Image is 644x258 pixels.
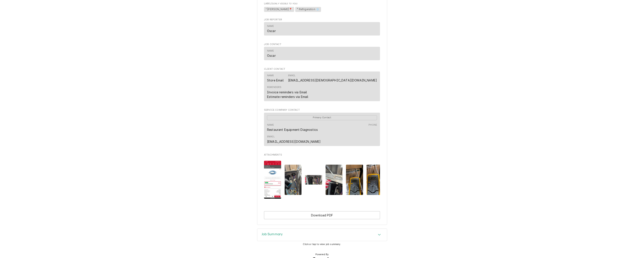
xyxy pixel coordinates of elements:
div: Primary [267,115,377,120]
div: Job Summary [257,229,387,241]
div: Name [267,49,276,58]
div: Contact [264,22,380,35]
div: Email [267,135,275,138]
div: Client Contact List [264,71,380,103]
span: Job Contact [264,43,380,46]
div: Contact [264,71,380,101]
div: Oscar [267,29,276,33]
div: Accordion Header [257,229,387,241]
button: Download PDF [264,211,380,219]
h3: Job Summary [262,232,283,236]
div: Reminders [267,86,281,89]
div: Job Contact List [264,47,380,62]
div: Name [267,123,274,127]
div: Phone [368,123,377,132]
span: Labels [264,2,380,5]
div: Contact [264,47,380,60]
a: [EMAIL_ADDRESS][DOMAIN_NAME] [267,140,321,143]
div: Job Contact [264,43,380,62]
span: Client Contact [264,67,380,71]
div: Estimate reminders via Email [267,94,308,99]
div: Service Company Contact List [264,113,380,148]
div: Oscar [267,53,276,58]
div: Job Reporter List [264,22,380,37]
span: Primary Contact [267,115,377,120]
div: Phone [368,123,377,127]
button: Accordion Details Expand Trigger [257,229,387,241]
span: Service Company Contact [264,108,380,112]
img: bE4OXW5nR9weRAkph16C [264,161,281,199]
div: Name [267,123,318,132]
span: Attachments [264,157,380,202]
div: Contact [264,113,380,146]
div: Invoice reminders via Email [267,90,307,94]
div: Restaurant Equipment Diagnostics [267,127,318,132]
div: Email [288,74,296,77]
div: Store Email [267,78,284,83]
div: Client Contact [264,67,380,103]
div: Service Company Contact [264,108,380,148]
div: Reminders [267,86,308,99]
div: Name [267,24,276,33]
div: Name [267,24,274,28]
span: ⁴ Refrigeration ❄️ [295,7,321,12]
div: Name [267,74,274,77]
span: ¹ [PERSON_NAME]📍 [264,7,294,12]
div: Email [267,135,321,144]
img: JARc3aiNRc20S2AS5t1v [305,175,322,185]
a: [EMAIL_ADDRESS][DEMOGRAPHIC_DATA][DOMAIN_NAME] [288,78,377,82]
img: G2ujbXgDTJ6eTbbS18bL [326,165,343,195]
span: Click or tap to view job summary. [303,243,341,246]
div: Job Reporter [264,18,380,37]
img: AO2v0CyXT1iEgBe9e64g [367,165,384,195]
img: LQb7rRb5SkWj5JzVe2GW [346,165,363,195]
div: Attachments [264,153,380,202]
div: Button Group [264,211,380,219]
div: Name [267,74,284,83]
div: Name [267,49,274,53]
span: Powered By [315,253,329,256]
img: L5ikPdAnQLdDccImHzKq [285,165,302,195]
div: Email [288,74,377,83]
span: [object Object] [264,6,380,13]
span: Attachments [264,153,380,157]
div: [object Object] [264,2,380,13]
span: (Only Visible to You) [273,2,297,5]
span: Job Reporter [264,18,380,21]
div: Button Group Row [264,211,380,219]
